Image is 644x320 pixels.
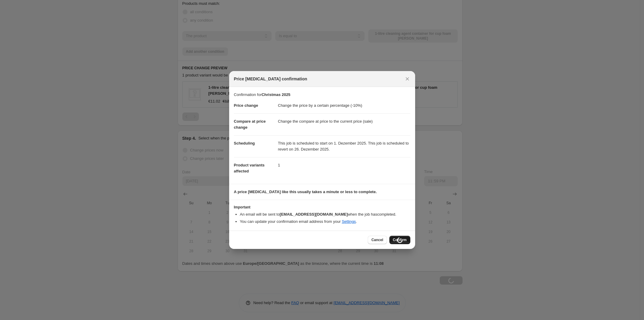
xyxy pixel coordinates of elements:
[234,190,377,194] b: A price [MEDICAL_DATA] like this usually takes a minute or less to complete.
[234,141,255,145] span: Scheduling
[234,92,410,98] p: Confirmation for
[234,76,307,82] span: Price [MEDICAL_DATA] confirmation
[278,113,410,129] dd: Change the compare at price to the current price (sale)
[240,211,410,217] li: An email will be sent to when the job has completed .
[262,92,290,97] b: Christmas 2025
[278,98,410,113] dd: Change the price by a certain percentage (-10%)
[278,157,410,173] dd: 1
[240,219,410,225] li: You can update your confirmation email address from your .
[234,163,265,173] span: Product variants affected
[342,219,356,224] a: Settings
[234,119,266,130] span: Compare at price change
[278,135,410,157] dd: This job is scheduled to start on 1. Dezember 2025. This job is scheduled to revert on 26. Dezemb...
[234,103,258,108] span: Price change
[280,212,348,217] b: [EMAIL_ADDRESS][DOMAIN_NAME]
[234,205,410,210] h3: Important
[403,75,412,83] button: Close
[368,236,387,244] button: Cancel
[371,238,383,242] span: Cancel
